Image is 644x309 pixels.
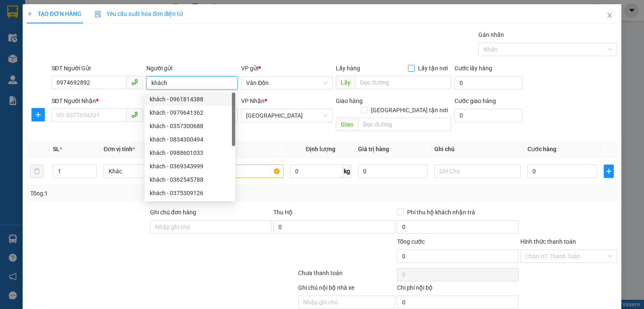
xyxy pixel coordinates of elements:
[52,96,143,106] div: SĐT Người Nhận
[454,109,522,122] input: Cước giao hàng
[145,173,235,186] div: khách - 0362545788
[145,119,235,133] div: khách - 0357300688
[31,108,45,121] button: plus
[604,165,614,178] button: plus
[145,160,235,173] div: khách - 0369343999
[336,118,358,131] span: Giao
[415,64,451,73] span: Lấy tận nơi
[368,106,451,115] span: [GEOGRAPHIC_DATA] tận nơi
[306,146,335,152] span: Định lượng
[246,77,327,89] span: Vân Đồn
[145,146,235,160] div: khách - 0988601033
[431,141,524,157] th: Ghi chú
[150,121,230,131] div: khách - 0357300688
[150,188,230,198] div: khách - 0375309126
[109,165,185,178] span: Khác
[27,11,33,17] span: plus
[297,268,396,283] div: Chưa thanh toán
[95,10,183,17] span: Yêu cầu xuất hóa đơn điện tử
[150,175,230,184] div: khách - 0362545788
[150,220,272,234] input: Ghi chú đơn hàng
[397,283,519,296] div: Chi phí nội bộ
[104,146,135,152] span: Đơn vị tính
[454,65,492,72] label: Cước lấy hàng
[454,76,522,90] input: Cước lấy hàng
[146,64,238,73] div: Người gửi
[150,209,196,216] label: Ghi chú đơn hàng
[355,76,451,89] input: Dọc đường
[246,109,327,122] span: Hà Nội
[145,186,235,200] div: khách - 0375309126
[397,238,425,245] span: Tổng cước
[150,135,230,144] div: khách - 0834300494
[336,98,363,104] span: Giao hàng
[336,76,355,89] span: Lấy
[273,209,293,216] span: Thu Hộ
[145,93,235,106] div: khách - 0961814388
[30,165,44,178] button: delete
[131,111,138,118] span: phone
[598,4,621,28] button: Close
[197,165,283,178] input: VD: Bàn, Ghế
[32,111,44,118] span: plus
[358,118,451,131] input: Dọc đường
[131,79,138,85] span: phone
[358,165,428,178] input: 0
[53,146,60,152] span: SL
[150,148,230,157] div: khách - 0988601033
[454,98,496,104] label: Cước giao hàng
[478,31,504,38] label: Gán nhãn
[298,283,395,296] div: Ghi chú nội bộ nhà xe
[145,133,235,146] div: khách - 0834300494
[604,168,613,175] span: plus
[404,208,478,217] span: Phí thu hộ khách nhận trả
[241,98,265,104] span: VP Nhận
[95,11,101,18] img: icon
[241,64,332,73] div: VP gửi
[358,146,389,152] span: Giá trị hàng
[520,238,576,245] label: Hình thức thanh toán
[434,165,521,178] input: Ghi Chú
[150,162,230,171] div: khách - 0369343999
[606,12,613,19] span: close
[298,296,395,309] input: Nhập ghi chú
[150,95,230,104] div: khách - 0961814388
[150,108,230,117] div: khách - 0979641362
[343,165,351,178] span: kg
[27,10,81,17] span: TẠO ĐƠN HÀNG
[52,64,143,73] div: SĐT Người Gửi
[30,189,249,198] div: Tổng: 1
[145,106,235,119] div: khách - 0979641362
[527,146,556,152] span: Cước hàng
[336,65,360,72] span: Lấy hàng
